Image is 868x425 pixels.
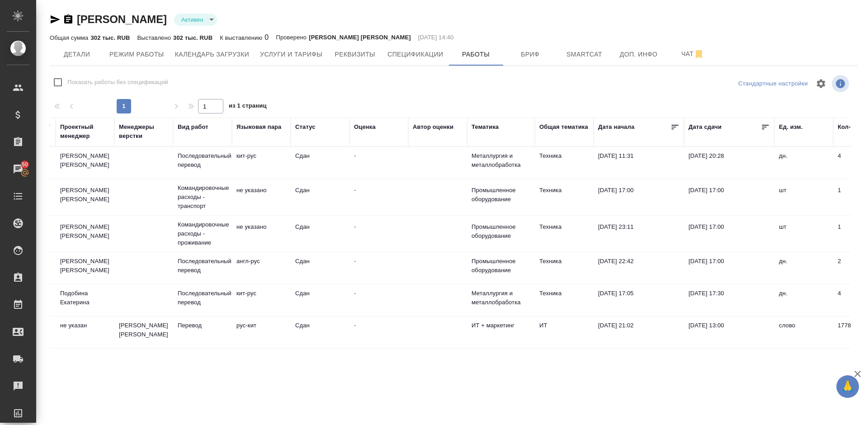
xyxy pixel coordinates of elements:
[535,147,594,179] td: Техника
[114,316,173,348] td: [PERSON_NAME] [PERSON_NAME]
[736,77,810,91] div: split button
[774,284,833,316] td: дн.
[63,14,74,25] button: Скопировать ссылку
[55,49,99,60] span: Детали
[689,123,722,132] div: Дата сдачи
[220,32,269,43] div: 0
[832,75,851,92] span: Посмотреть информацию
[232,181,291,213] td: не указано
[220,34,264,41] p: К выставлению
[774,252,833,284] td: дн.
[178,321,227,330] p: Перевод
[563,49,606,60] span: Smartcat
[472,289,530,307] p: Металлургия и металлобработка
[774,349,833,380] td: слово
[109,49,164,60] span: Режим работы
[594,349,684,380] td: [DATE] 16:43
[232,284,291,316] td: кит-рус
[594,252,684,284] td: [DATE] 22:42
[178,151,227,170] p: Последовательный перевод
[535,181,594,213] td: Техника
[60,123,110,141] div: Проектный менеджер
[50,14,61,25] button: Скопировать ссылку для ЯМессенджера
[232,349,291,380] td: рус-кит
[174,14,217,26] div: Активен
[774,147,833,179] td: дн.
[175,49,250,60] span: Календарь загрузки
[418,33,454,42] p: [DATE] 14:40
[16,160,33,169] span: 50
[509,49,552,60] span: Бриф
[232,252,291,284] td: англ-рус
[598,123,634,132] div: Дата начала
[354,123,376,132] div: Оценка
[354,187,356,194] a: -
[178,289,227,307] p: Последовательный перевод
[539,123,588,132] div: Общая тематика
[774,218,833,250] td: шт
[173,34,212,41] p: 302 тыс. RUB
[56,252,114,284] td: [PERSON_NAME] [PERSON_NAME]
[178,123,208,132] div: Вид работ
[67,78,168,87] span: Показать работы без спецификаций
[232,147,291,179] td: кит-рус
[56,349,114,380] td: не указан
[354,223,356,230] a: -
[50,34,90,41] p: Общая сумма
[354,258,356,264] a: -
[594,284,684,316] td: [DATE] 17:05
[291,147,349,179] td: Сдан
[387,49,443,60] span: Спецификации
[137,34,174,41] p: Выставлено
[535,218,594,250] td: Техника
[594,181,684,213] td: [DATE] 17:00
[535,316,594,348] td: ИТ
[179,16,206,24] button: Активен
[56,218,114,250] td: [PERSON_NAME] [PERSON_NAME]
[178,184,227,211] p: Командировочные расходы - транспорт
[774,181,833,213] td: шт
[295,123,316,132] div: Статус
[693,49,704,60] svg: Отписаться
[291,284,349,316] td: Сдан
[535,252,594,284] td: Техника
[291,181,349,213] td: Сдан
[472,151,530,170] p: Металлургия и металлобработка
[774,316,833,348] td: слово
[291,218,349,250] td: Сдан
[56,284,114,316] td: Подобина Екатерина
[291,316,349,348] td: Сдан
[119,123,169,141] div: Менеджеры верстки
[354,322,356,329] a: -
[354,152,356,159] a: -
[333,49,377,60] span: Реквизиты
[684,252,774,284] td: [DATE] 17:00
[413,123,453,132] div: Автор оценки
[232,316,291,348] td: рус-кит
[77,13,167,25] a: [PERSON_NAME]
[56,181,114,213] td: [PERSON_NAME] [PERSON_NAME]
[836,375,859,398] button: 🙏
[840,377,855,396] span: 🙏
[291,252,349,284] td: Сдан
[236,123,282,132] div: Языковая пара
[309,33,411,42] p: [PERSON_NAME] [PERSON_NAME]
[232,218,291,250] td: не указано
[684,147,774,179] td: [DATE] 20:28
[838,123,858,132] div: Кол-во
[684,218,774,250] td: [DATE] 17:00
[178,257,227,275] p: Последовательный перевод
[114,349,173,380] td: [PERSON_NAME] [PERSON_NAME]
[472,257,530,275] p: Промышленное оборудование
[472,123,499,132] div: Тематика
[594,147,684,179] td: [DATE] 11:31
[671,48,715,60] span: Чат
[535,284,594,316] td: Техника
[684,316,774,348] td: [DATE] 13:00
[229,100,267,113] span: из 1 страниц
[684,284,774,316] td: [DATE] 17:30
[594,316,684,348] td: [DATE] 21:02
[684,349,774,380] td: [DATE] 01:19
[684,181,774,213] td: [DATE] 17:00
[90,34,130,41] p: 302 тыс. RUB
